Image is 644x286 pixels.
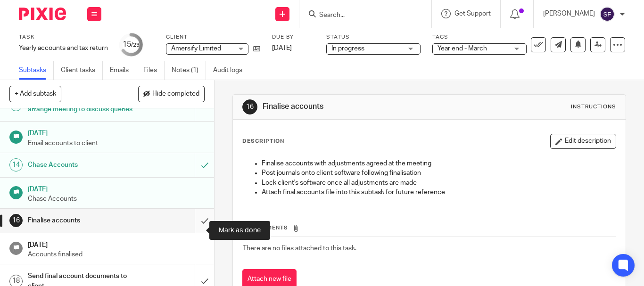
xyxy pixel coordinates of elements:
[432,33,527,41] label: Tags
[110,61,136,80] a: Emails
[438,45,487,52] span: Year end - March
[28,213,133,228] h1: Finalise accounts
[19,8,66,20] img: Pixie
[166,33,260,41] label: Client
[454,10,491,17] span: Get Support
[243,225,288,230] span: Attachments
[243,245,356,252] span: There are no files attached to this task.
[19,33,108,41] label: Task
[571,103,616,111] div: Instructions
[550,134,616,149] button: Edit description
[61,61,103,80] a: Client tasks
[143,61,165,80] a: Files
[28,238,205,250] h1: [DATE]
[28,182,205,194] h1: [DATE]
[131,42,140,48] small: /23
[152,90,199,98] span: Hide completed
[331,45,364,52] span: In progress
[262,159,616,168] p: Finalise accounts with adjustments agreed at the meeting
[9,158,23,172] div: 14
[543,9,595,18] p: [PERSON_NAME]
[262,178,616,188] p: Lock client's software once all adjustments are made
[19,43,108,53] div: Yearly accounts and tax return
[262,168,616,178] p: Post journals onto client software following finalisation
[326,33,421,41] label: Status
[213,61,249,80] a: Audit logs
[272,33,314,41] label: Due by
[28,194,205,204] p: Chase Accounts
[28,158,133,172] h1: Chase Accounts
[263,102,449,112] h1: Finalise accounts
[318,11,403,20] input: Search
[242,99,257,114] div: 16
[28,139,205,148] p: Email accounts to client
[262,188,616,197] p: Attach final accounts file into this subtask for future reference
[138,86,205,102] button: Hide completed
[28,250,205,259] p: Accounts finalised
[9,86,61,102] button: + Add subtask
[9,214,23,227] div: 16
[172,61,206,80] a: Notes (1)
[28,126,205,138] h1: [DATE]
[272,45,292,51] span: [DATE]
[600,7,615,22] img: svg%3E
[171,45,221,52] span: Amersify Limited
[242,138,284,145] p: Description
[19,61,54,80] a: Subtasks
[123,39,140,50] div: 15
